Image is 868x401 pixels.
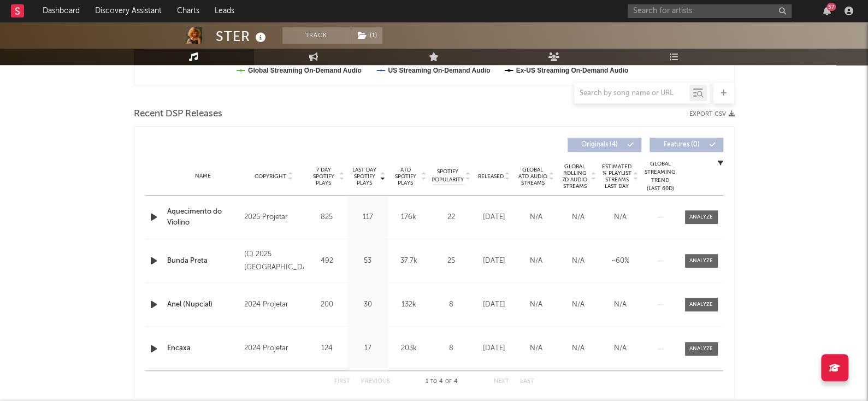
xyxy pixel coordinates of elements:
[391,256,427,267] div: 37.7k
[351,27,382,44] button: (1)
[560,299,597,310] div: N/A
[518,167,548,186] span: Global ATD Audio Streams
[167,256,239,267] a: Bunda Preta
[167,343,239,354] a: Encaxa
[309,256,345,267] div: 492
[334,379,350,385] button: First
[520,379,534,385] button: Last
[309,343,345,354] div: 124
[309,167,338,186] span: 7 Day Spotify Plays
[391,343,427,354] div: 203k
[309,299,345,310] div: 200
[432,256,470,267] div: 25
[167,299,239,310] a: Anel (Nupcial)
[518,256,554,267] div: N/A
[361,379,390,385] button: Previous
[244,298,303,311] div: 2024 Projetar
[244,248,303,274] div: (C) 2025 [GEOGRAPHIC_DATA]
[476,299,512,310] div: [DATE]
[689,111,735,117] button: Export CSV
[445,379,452,384] span: of
[602,256,639,267] div: ~ 60 %
[391,167,420,186] span: ATD Spotify Plays
[432,299,470,310] div: 8
[657,141,707,148] span: Features ( 0 )
[391,299,427,310] div: 132k
[518,299,554,310] div: N/A
[430,379,437,384] span: to
[574,89,689,98] input: Search by song name or URL
[244,211,303,224] div: 2025 Projetar
[518,212,554,223] div: N/A
[644,160,677,193] div: Global Streaming Trend (Last 60D)
[432,212,470,223] div: 22
[350,343,386,354] div: 17
[432,168,464,184] span: Spotify Popularity
[350,212,386,223] div: 117
[134,108,222,121] span: Recent DSP Releases
[476,256,512,267] div: [DATE]
[412,375,472,388] div: 1 4 4
[602,163,632,190] span: Estimated % Playlist Streams Last Day
[391,212,427,223] div: 176k
[282,27,351,44] button: Track
[309,212,345,223] div: 825
[476,212,512,223] div: [DATE]
[350,256,386,267] div: 53
[351,27,383,44] span: ( 1 )
[628,4,792,18] input: Search for artists
[255,173,286,180] span: Copyright
[518,343,554,354] div: N/A
[350,299,386,310] div: 30
[602,212,639,223] div: N/A
[478,173,504,180] span: Released
[602,343,639,354] div: N/A
[560,163,590,190] span: Global Rolling 7D Audio Streams
[432,343,470,354] div: 8
[476,343,512,354] div: [DATE]
[388,67,490,74] text: US Streaming On-Demand Audio
[649,138,723,152] button: Features(0)
[575,141,625,148] span: Originals ( 4 )
[560,343,597,354] div: N/A
[167,207,239,228] a: Aquecimento do Violino
[167,172,239,180] div: Name
[560,256,597,267] div: N/A
[244,342,303,355] div: 2024 Projetar
[560,212,597,223] div: N/A
[826,3,836,11] div: 57
[494,379,509,385] button: Next
[350,167,379,186] span: Last Day Spotify Plays
[216,27,269,45] div: STER
[248,67,362,74] text: Global Streaming On-Demand Audio
[516,67,628,74] text: Ex-US Streaming On-Demand Audio
[602,299,639,310] div: N/A
[823,7,831,15] button: 57
[568,138,641,152] button: Originals(4)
